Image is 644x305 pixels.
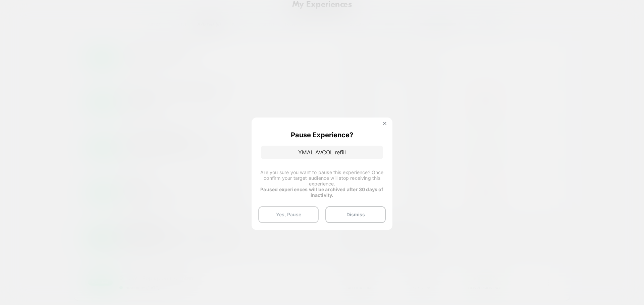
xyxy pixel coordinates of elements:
button: Dismiss [325,206,386,223]
p: YMAL AVCOL refill [261,146,383,159]
strong: Paused experiences will be archived after 30 days of inactivity. [260,186,383,198]
button: Yes, Pause [258,206,319,223]
span: Are you sure you want to pause this experience? Once confirm your target audience will stop recei... [260,169,383,186]
img: close [383,122,386,125]
p: Pause Experience? [291,131,353,139]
